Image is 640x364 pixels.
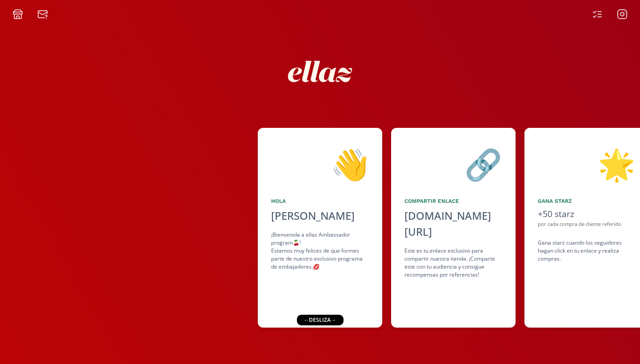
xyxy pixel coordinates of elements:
div: Gana starz [538,197,636,205]
div: ¡Bienvenida a ellaz Ambassador program🍒! Estamos muy felices de que formes parte de nuestro exclu... [271,231,369,271]
img: nKmKAABZpYV7 [280,32,360,111]
div: Este es tu enlace exclusivo para compartir nuestra tienda. ¡Comparte este con tu audiencia y cons... [404,247,502,279]
div: [DOMAIN_NAME][URL] [404,208,502,240]
div: Hola [271,197,369,205]
div: +50 starz [538,208,636,221]
div: [PERSON_NAME] [271,208,369,224]
div: ← desliza → [296,315,343,325]
div: 🔗 [404,141,502,186]
div: por cada compra de cliente referido [538,221,636,228]
div: 🌟 [538,141,636,186]
div: 👋 [271,141,369,186]
div: Gana starz cuando los seguidores hagan click en tu enlace y realiza compras . [538,239,636,263]
div: Compartir Enlace [404,197,502,205]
